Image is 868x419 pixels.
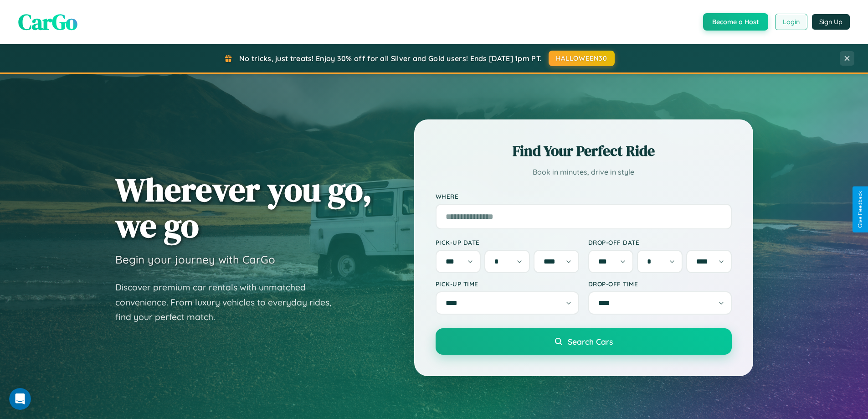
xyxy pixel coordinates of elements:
[775,14,807,30] button: Login
[115,280,343,325] p: Discover premium car rentals with unmatched convenience. From luxury vehicles to everyday rides, ...
[239,54,542,63] span: No tricks, just treats! Enjoy 30% off for all Silver and Gold users! Ends [DATE] 1pm PT.
[549,51,615,66] button: HALLOWEEN30
[588,280,732,288] label: Drop-off Time
[436,328,732,355] button: Search Cars
[436,280,579,288] label: Pick-up Time
[857,191,863,228] div: Give Feedback
[436,166,732,179] p: Book in minutes, drive in style
[9,388,31,410] iframe: Intercom live chat
[436,238,579,246] label: Pick-up Date
[436,141,732,161] h2: Find Your Perfect Ride
[18,7,77,37] span: CarGo
[703,13,768,31] button: Become a Host
[115,253,275,266] h3: Begin your journey with CarGo
[812,14,850,30] button: Sign Up
[568,336,613,347] span: Search Cars
[115,171,372,243] h1: Wherever you go, we go
[588,238,732,246] label: Drop-off Date
[436,192,732,200] label: Where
